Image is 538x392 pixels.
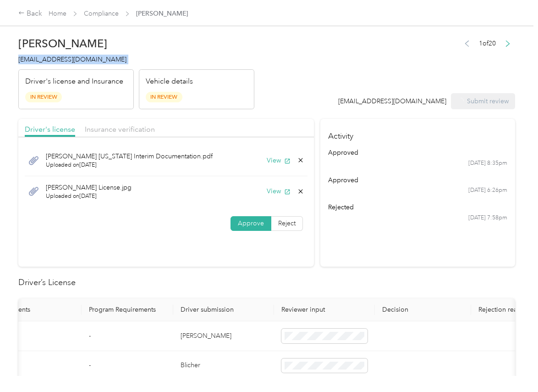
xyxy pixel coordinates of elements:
[25,92,62,102] span: In Review
[267,186,291,196] button: View
[278,219,296,227] span: Reject
[46,192,132,201] span: Uploaded on [DATE]
[173,351,274,381] td: Blicher
[468,186,507,195] time: [DATE] 6:26pm
[328,202,507,212] div: rejected
[238,219,264,227] span: Approve
[18,37,254,50] h2: [PERSON_NAME]
[25,76,123,87] p: Driver's license and Insurance
[173,321,274,351] td: [PERSON_NAME]
[468,214,507,222] time: [DATE] 7:58pm
[328,148,507,157] div: approved
[274,298,375,321] th: Reviewer input
[267,156,291,165] button: View
[49,10,66,17] a: Home
[479,39,496,48] span: 1 of 20
[84,10,119,17] a: Compliance
[18,8,42,19] div: Back
[328,175,507,185] div: approved
[338,96,446,106] div: [EMAIL_ADDRESS][DOMAIN_NAME]
[136,9,188,18] span: [PERSON_NAME]
[46,161,213,169] span: Uploaded on [DATE]
[375,298,471,321] th: Decision
[18,56,126,63] span: [EMAIL_ADDRESS][DOMAIN_NAME]
[146,76,193,87] p: Vehicle details
[25,125,75,134] span: Driver's license
[468,159,507,168] time: [DATE] 8:35pm
[18,276,515,289] h2: Driver’s License
[146,92,182,102] span: In Review
[46,151,213,161] span: [PERSON_NAME] [US_STATE] Interim Documentation.pdf
[320,119,515,148] h4: Activity
[82,321,173,351] td: -
[46,183,132,192] span: [PERSON_NAME] License.jpg
[173,298,274,321] th: Driver submission
[82,351,173,381] td: -
[82,298,173,321] th: Program Requirements
[85,125,155,134] span: Insurance verification
[487,341,538,392] iframe: Everlance-gr Chat Button Frame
